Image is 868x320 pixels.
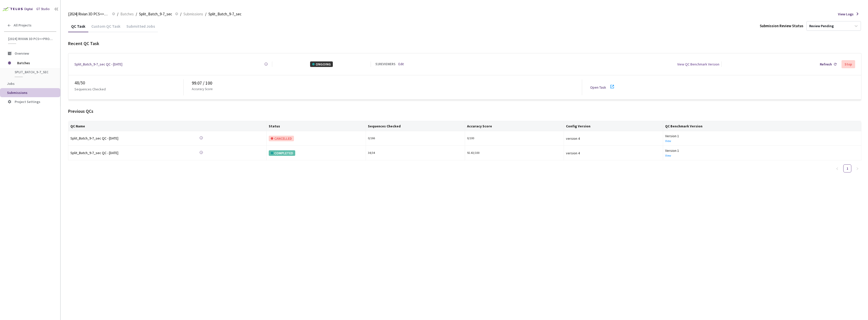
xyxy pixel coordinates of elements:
a: 1 [844,165,851,172]
span: Jobs [7,81,15,86]
a: Batches [119,11,135,17]
div: Version 1 [665,148,859,153]
th: Sequences Checked [366,121,465,131]
li: / [136,11,137,17]
li: Previous Page [833,164,841,172]
a: Split_Batch_9-7_sec QC - [DATE] [74,61,122,67]
div: Split_Batch_9-7_sec QC - [DATE] [70,135,141,141]
div: 99.07 / 100 [192,80,582,87]
p: Accuracy Score [192,87,212,92]
th: QC Benchmark Version [663,121,861,131]
a: Split_Batch_9-7_sec QC - [DATE] [70,150,141,156]
span: right [856,167,859,170]
div: version 4 [566,136,661,141]
div: 0/100 [467,136,562,141]
span: View Logs [838,11,854,17]
div: Previous QCs [68,108,861,115]
a: View [665,154,671,157]
span: Split_Batch_9-7_sec [15,70,52,74]
a: View [665,139,671,143]
div: Version 1 [665,133,859,139]
div: 48 / 50 [74,79,183,86]
div: Submission Review Status [760,23,803,29]
a: Submissions [182,11,204,17]
span: Batches [120,11,134,17]
div: Recent QC Task [68,40,861,47]
span: [2024] Rivian 3D PCS<>Production [68,11,109,17]
li: 1 [843,164,851,172]
div: QC Task [68,24,88,32]
span: Overview [15,51,29,56]
div: Refresh [820,61,832,67]
div: Review Pending [809,24,834,28]
th: Status [267,121,366,131]
p: Sequences Checked [74,86,106,92]
span: left [836,167,839,170]
li: / [205,11,206,17]
th: Accuracy Score [465,121,564,131]
span: Split_Batch_9-7_sec [139,11,172,17]
div: 92.43/100 [467,151,562,155]
li: Next Page [853,164,861,172]
div: CANCELLED [269,136,294,141]
div: Stop [845,62,852,66]
span: [2024] Rivian 3D PCS<>Production [8,37,53,41]
div: Custom QC Task [88,24,123,32]
div: View QC Benchmark Version [677,61,719,67]
div: GT Studio [36,7,50,12]
li: / [117,11,118,17]
a: Open Task [590,85,606,90]
div: COMPLETED [269,150,295,156]
span: Submissions [183,11,203,17]
th: Config Version [564,121,663,131]
div: Submitted Jobs [123,24,158,32]
span: Submissions [7,90,28,95]
div: 34 / 34 [368,151,463,155]
a: Edit [398,62,404,67]
div: 51 REVIEWERS [375,62,395,67]
span: Split_Batch_9-7_sec [208,11,241,17]
div: ONGOING [310,61,333,67]
span: All Projects [14,23,32,27]
th: QC Name [68,121,267,131]
button: right [853,164,861,172]
button: left [833,164,841,172]
span: Batches [17,58,52,68]
li: / [180,11,181,17]
span: Project Settings [15,99,40,104]
div: version 4 [566,150,661,156]
div: 0 / 166 [368,136,463,141]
